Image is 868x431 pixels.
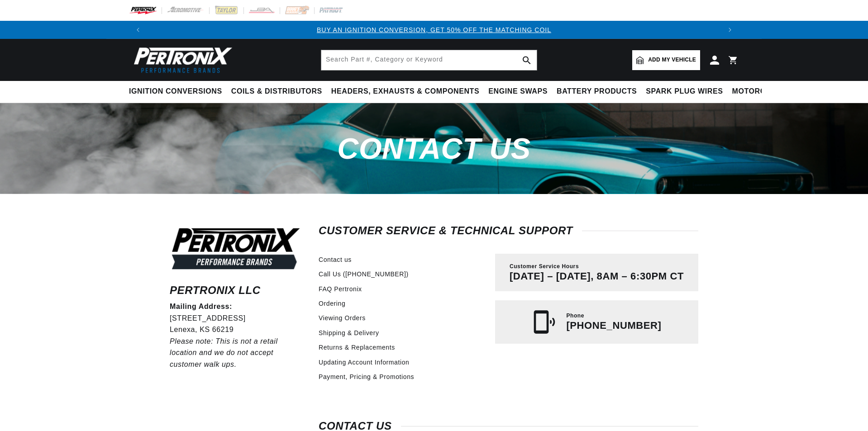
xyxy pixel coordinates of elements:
[632,50,700,70] a: Add my vehicle
[227,81,327,102] summary: Coils & Distributors
[566,320,661,332] p: [PHONE_NUMBER]
[319,226,698,235] h2: Customer Service & Technical Support
[517,50,537,70] button: search button
[646,87,723,96] span: Spark Plug Wires
[552,81,641,102] summary: Battery Products
[170,313,302,324] p: [STREET_ADDRESS]
[129,44,233,76] img: Pertronix
[106,21,762,39] slideshow-component: Translation missing: en.sections.announcements.announcement_bar
[319,298,345,308] a: Ordering
[129,21,147,39] button: Translation missing: en.sections.announcements.previous_announcement
[728,81,791,102] summary: Motorcycle
[557,87,637,96] span: Battery Products
[170,303,232,310] strong: Mailing Address:
[327,81,484,102] summary: Headers, Exhausts & Components
[129,81,227,102] summary: Ignition Conversions
[488,87,548,96] span: Engine Swaps
[147,25,721,35] div: Announcement
[319,372,414,382] a: Payment, Pricing & Promotions
[495,300,698,344] a: Phone [PHONE_NUMBER]
[331,87,479,96] span: Headers, Exhausts & Components
[319,269,409,279] a: Call Us ([PHONE_NUMBER])
[319,255,352,265] a: Contact us
[317,26,551,33] a: BUY AN IGNITION CONVERSION, GET 50% OFF THE MATCHING COIL
[484,81,552,102] summary: Engine Swaps
[648,56,696,64] span: Add my vehicle
[319,313,366,323] a: Viewing Orders
[170,337,278,368] em: Please note: This is not a retail location and we do not accept customer walk ups.
[510,270,684,282] p: [DATE] – [DATE], 8AM – 6:30PM CT
[732,87,786,96] span: Motorcycle
[721,21,739,39] button: Translation missing: en.sections.announcements.next_announcement
[566,312,584,320] span: Phone
[170,286,302,295] h6: Pertronix LLC
[321,50,537,70] input: Search Part #, Category or Keyword
[231,87,322,96] span: Coils & Distributors
[129,87,222,96] span: Ignition Conversions
[319,357,409,367] a: Updating Account Information
[147,25,721,35] div: 1 of 3
[170,324,302,336] p: Lenexa, KS 66219
[319,328,379,338] a: Shipping & Delivery
[641,81,727,102] summary: Spark Plug Wires
[510,263,579,270] span: Customer Service Hours
[337,132,530,165] span: Contact us
[319,284,362,294] a: FAQ Pertronix
[319,422,698,431] h2: Contact us
[319,342,395,352] a: Returns & Replacements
